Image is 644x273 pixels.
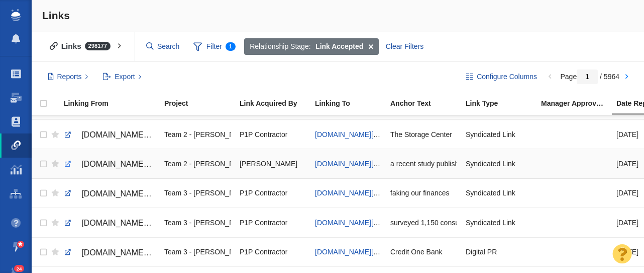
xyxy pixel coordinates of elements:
span: Relationship Stage: [250,41,310,52]
a: Linking To [315,100,389,108]
button: Reports [42,69,94,86]
a: [DOMAIN_NAME][URL] [315,130,389,139]
div: Credit One Bank [390,241,457,263]
span: P1P Contractor [240,247,287,256]
div: Manager Approved Link? [541,100,615,107]
span: Syndicated Link [466,188,515,197]
div: The Storage Center [390,123,457,145]
button: Configure Columns [461,69,543,86]
a: [DOMAIN_NAME][URL][PERSON_NAME] [64,126,155,144]
span: 1 [226,42,236,51]
div: Team 3 - [PERSON_NAME] | Summer | [PERSON_NAME]\Credit One Bank\Credit One - Digital PR - The Soc... [164,182,231,204]
span: Export [115,72,135,82]
span: Reports [57,72,82,82]
span: Filter [188,37,241,56]
a: [DOMAIN_NAME][URL] [315,248,389,256]
span: Links [42,10,70,21]
span: [DOMAIN_NAME][URL] [81,189,166,198]
span: [DOMAIN_NAME][URL] [81,248,166,257]
span: [PERSON_NAME] [240,159,297,168]
td: Syndicated Link [461,120,536,149]
input: Search [142,38,184,55]
strong: Link Accepted [315,41,363,52]
td: Syndicated Link [461,208,536,237]
span: P1P Contractor [240,188,287,197]
div: surveyed 1,150 consumers [390,212,457,233]
td: Syndicated Link [461,149,536,178]
td: P1P Contractor [235,237,310,266]
a: [DOMAIN_NAME][URL] [315,189,389,197]
div: Linking From [64,100,163,107]
div: Link Acquired By [240,100,314,107]
div: Team 2 - [PERSON_NAME] | [PERSON_NAME] | [PERSON_NAME]\The Storage Center\The Storage Center - Di... [164,153,231,174]
td: Kyle Ochsner [235,149,310,178]
td: P1P Contractor [235,208,310,237]
div: Team 3 - [PERSON_NAME] | Summer | [PERSON_NAME]\Credit One Bank\Credit One - Digital PR - The Soc... [164,241,231,263]
a: [DOMAIN_NAME][URL] [315,160,389,168]
div: faking our finances [390,182,457,204]
a: Linking From [64,100,163,108]
td: P1P Contractor [235,178,310,208]
td: P1P Contractor [235,120,310,149]
a: Link Type [466,100,540,108]
span: Syndicated Link [466,218,515,227]
span: [DOMAIN_NAME][URL] [81,219,166,227]
div: Linking To [315,100,389,107]
span: P1P Contractor [240,218,287,227]
a: [DOMAIN_NAME][URL] [64,185,155,202]
div: a recent study published by The Storage Center [390,153,457,174]
img: buzzstream_logo_iconsimple.png [11,9,20,21]
span: Syndicated Link [466,159,515,168]
div: Team 2 - [PERSON_NAME] | [PERSON_NAME] | [PERSON_NAME]\The Storage Center\The Storage Center - Di... [164,123,231,145]
div: Anchor Text [390,100,465,107]
a: Link Acquired By [240,100,314,108]
span: Syndicated Link [466,130,515,139]
div: Team 3 - [PERSON_NAME] | Summer | [PERSON_NAME]\Credit One Bank\Credit One Bank - Digital PR - Ra... [164,212,231,233]
a: Manager Approved Link? [541,100,615,108]
a: Anchor Text [390,100,465,108]
span: Configure Columns [477,72,537,82]
div: Project [164,100,239,107]
span: Page / 5964 [560,73,619,81]
a: [DOMAIN_NAME][URL] [64,215,155,232]
button: Export [97,69,147,86]
span: P1P Contractor [240,130,287,139]
span: [DOMAIN_NAME][URL] [81,160,166,168]
div: Clear Filters [380,38,429,55]
span: 24 [14,265,25,272]
a: [DOMAIN_NAME][URL] [64,244,155,261]
span: [DOMAIN_NAME][URL][PERSON_NAME] [81,130,233,139]
td: Digital PR [461,237,536,266]
td: Syndicated Link [461,178,536,208]
a: [DOMAIN_NAME][URL] [315,219,389,227]
span: Digital PR [466,247,497,256]
a: [DOMAIN_NAME][URL] [64,156,155,173]
div: Link Type [466,100,540,107]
